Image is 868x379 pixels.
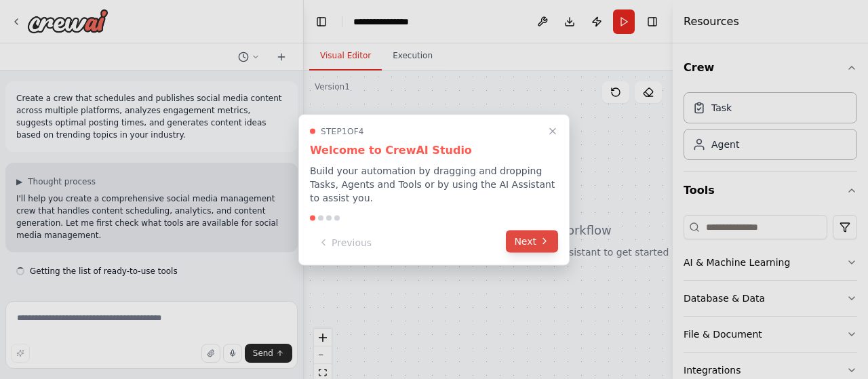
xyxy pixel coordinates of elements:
span: Step 1 of 4 [321,125,364,136]
p: Build your automation by dragging and dropping Tasks, Agents and Tools or by using the AI Assista... [310,163,558,204]
button: Close walkthrough [545,123,561,139]
button: Hide left sidebar [312,12,331,31]
button: Previous [310,231,380,254]
button: Next [506,230,558,252]
h3: Welcome to CrewAI Studio [310,142,558,158]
